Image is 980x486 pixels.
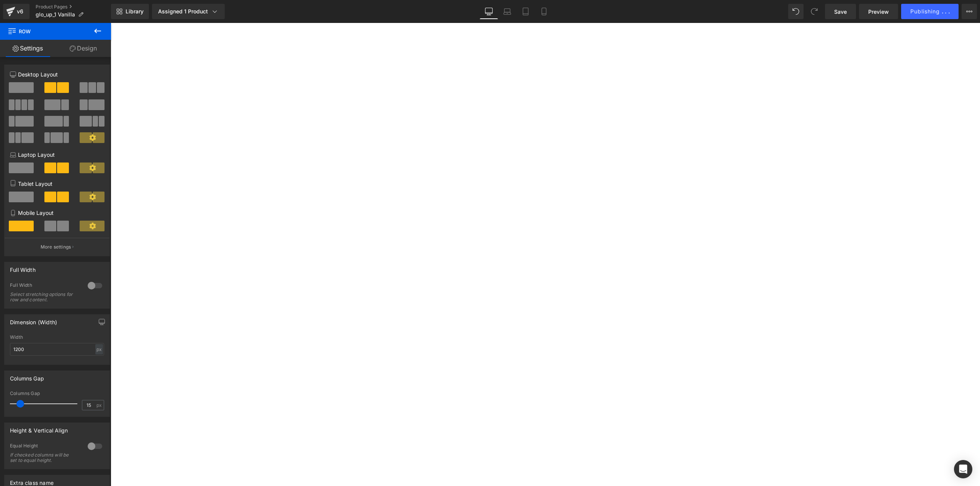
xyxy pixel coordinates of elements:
div: Select stretching options for row and content. [10,292,79,302]
a: New Library [111,4,149,19]
button: Publishing . [901,4,959,19]
p: Desktop Layout [10,70,104,78]
div: Dimension (Width) [10,315,57,325]
div: If checked columns will be set to equal height. [10,452,79,463]
span: px [96,403,103,408]
a: Mobile [535,4,553,19]
a: Product Pages [36,4,111,10]
div: Full Width [10,262,36,273]
div: Assigned 1 Product [158,8,219,15]
span: . [942,8,943,15]
a: Preview [859,4,898,19]
span: Library [126,8,144,15]
span: Save [834,8,847,16]
div: Height & Vertical Align [10,423,68,434]
div: px [95,344,103,354]
a: v6 [3,4,29,19]
span: glo_up_1 Vanilla [36,11,75,18]
button: Undo [788,4,804,19]
span: Row [8,23,84,40]
input: auto [10,343,104,356]
a: Desktop [480,4,498,19]
div: Columns Gap [10,371,44,382]
div: Open Intercom Messenger [954,460,972,478]
p: More settings [41,244,71,250]
div: Equal Height [10,443,80,451]
a: Tablet [516,4,535,19]
p: Laptop Layout [10,151,104,159]
span: Publishing [910,8,940,15]
a: Design [56,40,111,57]
div: Full Width [10,282,80,290]
div: Columns Gap [10,391,104,396]
p: Tablet Layout [10,180,104,188]
div: Extra class name [10,475,54,486]
div: Width [10,335,104,340]
span: Preview [868,8,889,16]
a: Laptop [498,4,516,19]
button: More settings [5,238,109,256]
button: Redo [807,4,822,19]
p: Mobile Layout [10,209,104,217]
button: More [962,4,977,19]
div: v6 [15,7,25,16]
